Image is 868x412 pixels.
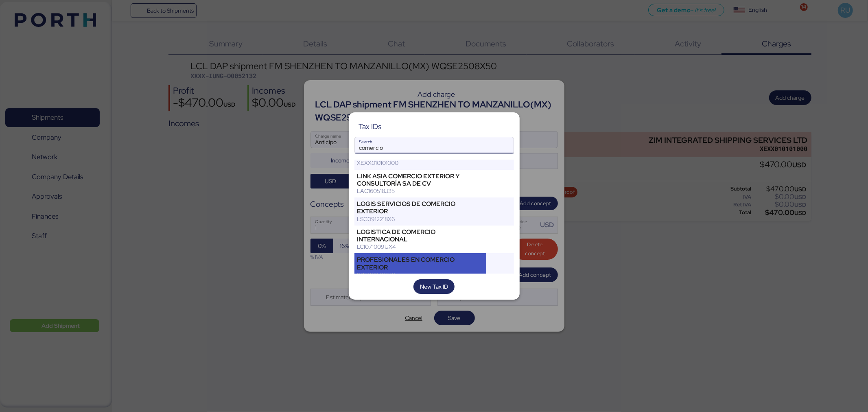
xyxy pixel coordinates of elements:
[357,243,484,250] div: LCI071009UX4
[357,271,484,278] div: PRE1005136K9
[413,279,455,294] button: New Tax ID
[357,159,484,167] div: XEXX010101000
[357,200,484,215] div: LOGIS SERVICIOS DE COMERCIO EXTERIOR
[359,123,381,130] div: Tax IDs
[355,137,514,153] input: Search
[357,215,484,223] div: LSC0912218X6
[357,187,484,195] div: LAC160518J35
[357,173,484,187] div: LINK ASIA COMERCIO EXTERIOR Y CONSULTORÍA SA DE CV
[357,228,484,243] div: LOGISTICA DE COMERCIO INTERNACIONAL
[357,256,484,271] div: PROFESIONALES EN COMERCIO EXTERIOR
[420,282,448,291] span: New Tax ID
